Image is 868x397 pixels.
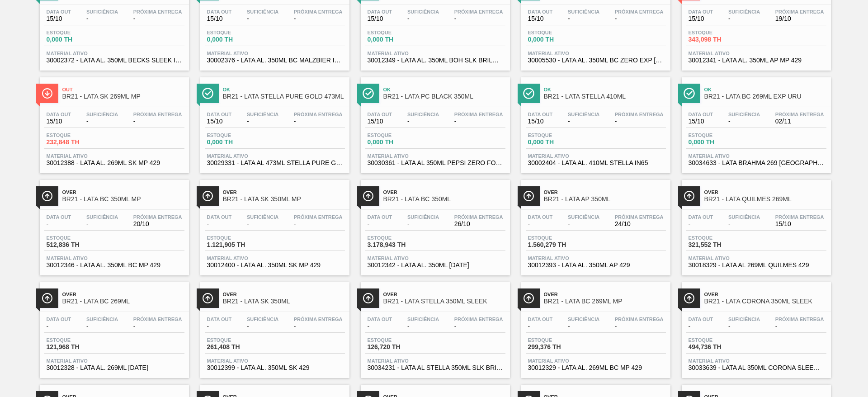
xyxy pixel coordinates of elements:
span: Suficiência [568,317,599,322]
span: Próxima Entrega [615,9,664,14]
span: Suficiência [728,9,760,14]
span: - [407,15,439,22]
span: - [247,15,278,22]
a: ÍconeOverBR21 - LATA QUILMES 269MLData out-Suficiência-Próxima Entrega15/10Estoque321,552 THMater... [675,173,835,276]
span: Material ativo [47,51,182,56]
span: Data out [528,317,553,322]
span: - [615,118,664,125]
span: Over [544,189,666,195]
span: 15/10 [207,118,232,125]
a: ÍconeOverBR21 - LATA SK 350MLData out-Suficiência-Próxima Entrega-Estoque261,408 THMaterial ativo... [193,275,354,378]
span: Over [62,292,184,297]
span: 15/10 [47,118,71,125]
span: - [86,118,118,125]
span: Próxima Entrega [294,112,343,117]
span: - [728,118,760,125]
span: 30012393 - LATA AL. 350ML AP 429 [528,262,664,269]
span: - [47,221,71,227]
a: ÍconeOkBR21 - LATA STELLA 410MLData out15/10Suficiência-Próxima Entrega-Estoque0,000 THMaterial a... [514,71,675,173]
span: - [615,323,664,330]
span: - [247,323,278,330]
span: 15/10 [528,15,553,22]
span: Material ativo [528,153,664,159]
span: Estoque [368,30,431,35]
span: - [454,118,503,125]
span: 494,736 TH [689,344,752,350]
span: Estoque [689,30,752,35]
span: BR21 - LATA STELLA PURE GOLD 473ML [223,93,345,100]
span: 0,000 TH [207,36,270,43]
span: 30034633 - LATA BRAHMA 269 URUGUAI [689,160,824,166]
span: Próxima Entrega [454,9,503,14]
img: Ícone [42,88,53,99]
span: 1.560,279 TH [528,241,591,248]
span: - [207,323,232,330]
span: 30002404 - LATA AL. 410ML STELLA IN65 [528,160,664,166]
span: Suficiência [568,9,599,14]
span: Estoque [689,337,752,343]
span: Suficiência [247,9,278,14]
span: Out [62,87,184,92]
a: ÍconeOutBR21 - LATA SK 269ML MPData out15/10Suficiência-Próxima Entrega-Estoque232,848 THMaterial... [33,71,193,173]
span: - [775,323,824,330]
span: Estoque [207,337,270,343]
a: ÍconeOverBR21 - LATA BC 350ML MPData out-Suficiência-Próxima Entrega20/10Estoque512,836 THMateria... [33,173,193,276]
span: 0,000 TH [368,36,431,43]
img: Ícone [363,293,374,304]
span: - [407,323,439,330]
span: Data out [368,112,392,117]
span: 30030361 - LATA AL 350ML PEPSI ZERO FOSCA NIV24 [368,160,503,166]
span: Próxima Entrega [133,214,182,220]
span: 121,968 TH [47,344,110,350]
span: Suficiência [86,214,118,220]
span: 30012341 - LATA AL. 350ML AP MP 429 [689,57,824,64]
span: 15/10 [368,15,392,22]
span: BR21 - LATA BC 269ML EXP URU [704,93,826,100]
span: Estoque [368,337,431,343]
span: - [86,15,118,22]
span: Data out [689,112,713,117]
span: Próxima Entrega [294,9,343,14]
img: Ícone [42,190,53,202]
span: 299,376 TH [528,344,591,350]
span: 30012346 - LATA AL. 350ML BC MP 429 [47,262,182,269]
img: Ícone [523,190,534,202]
span: Próxima Entrega [133,317,182,322]
span: - [133,323,182,330]
span: Data out [368,9,392,14]
span: BR21 - LATA SK 269ML MP [62,93,184,100]
span: - [133,15,182,22]
span: Suficiência [407,317,439,322]
span: Data out [528,214,553,220]
span: Suficiência [568,214,599,220]
span: BR21 - LATA PC BLACK 350ML [383,93,505,100]
span: - [568,221,599,227]
span: Suficiência [247,214,278,220]
span: Data out [528,9,553,14]
span: Ok [704,87,826,92]
span: Material ativo [368,51,503,56]
span: Material ativo [528,51,664,56]
span: Estoque [528,30,591,35]
span: - [294,323,343,330]
span: - [568,323,599,330]
span: Suficiência [86,317,118,322]
span: - [47,323,71,330]
a: ÍconeOverBR21 - LATA BC 350MLData out-Suficiência-Próxima Entrega26/10Estoque3.178,943 THMaterial... [354,173,514,276]
span: Data out [368,317,392,322]
span: 30012328 - LATA AL. 269ML BC 429 [47,364,182,371]
span: 20/10 [133,221,182,227]
span: Data out [207,214,232,220]
span: Suficiência [407,9,439,14]
span: Material ativo [689,358,824,364]
span: Próxima Entrega [454,214,503,220]
span: Próxima Entrega [775,214,824,220]
span: 30002376 - LATA AL. 350ML BC MALZBIER IN65 [207,57,343,64]
span: - [207,221,232,227]
a: ÍconeOverBR21 - LATA SK 350ML MPData out-Suficiência-Próxima Entrega-Estoque1.121,905 THMaterial ... [193,173,354,276]
span: 26/10 [454,221,503,227]
span: Data out [689,317,713,322]
span: Suficiência [728,112,760,117]
span: Ok [383,87,505,92]
span: Próxima Entrega [294,214,343,220]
